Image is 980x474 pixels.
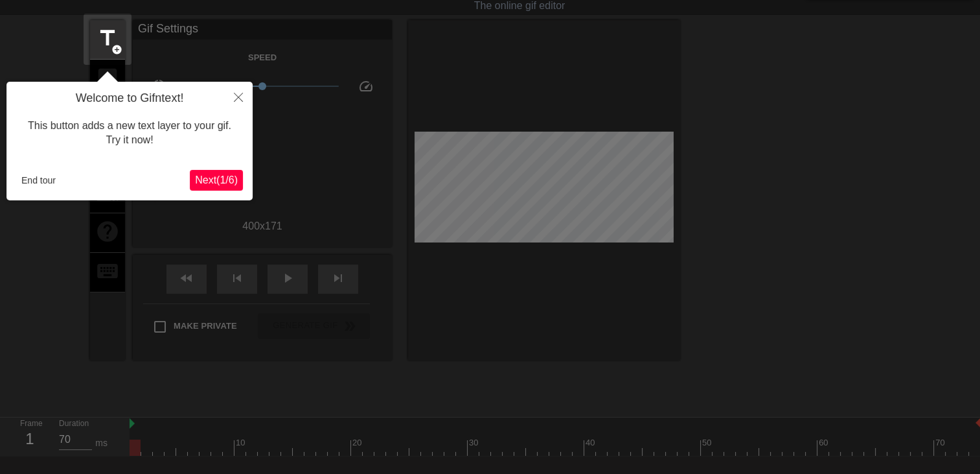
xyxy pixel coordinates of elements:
[16,171,61,190] button: End tour
[16,91,243,106] h4: Welcome to Gifntext!
[190,170,243,191] button: Next
[224,82,253,112] button: Close
[195,174,238,185] span: Next ( 1 / 6 )
[16,106,243,161] div: This button adds a new text layer to your gif. Try it now!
